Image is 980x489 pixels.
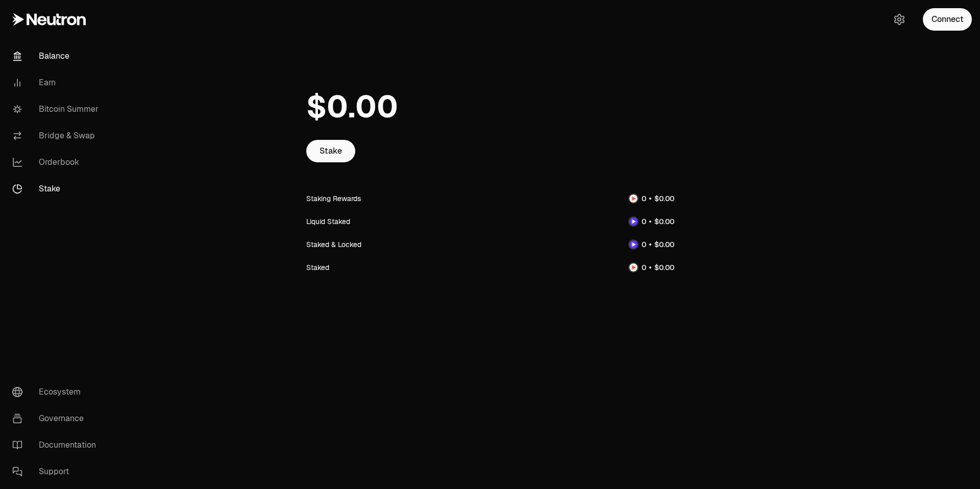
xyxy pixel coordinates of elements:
div: Staked & Locked [306,239,361,250]
img: NTRN Logo [629,194,638,203]
a: Earn [4,69,110,96]
img: dNTRN Logo [629,217,638,226]
div: Staking Rewards [306,193,361,204]
a: Documentation [4,432,110,458]
img: NTRN Logo [629,263,638,272]
a: Bridge & Swap [4,123,110,149]
a: Ecosystem [4,379,110,405]
a: Stake [4,176,110,202]
a: Balance [4,43,110,69]
div: Liquid Staked [306,216,350,227]
div: Staked [306,262,329,273]
a: Orderbook [4,149,110,176]
img: dNTRN Logo [629,240,638,249]
a: Stake [306,140,355,162]
button: Connect [923,8,972,31]
a: Bitcoin Summer [4,96,110,123]
a: Governance [4,405,110,432]
a: Support [4,458,110,485]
